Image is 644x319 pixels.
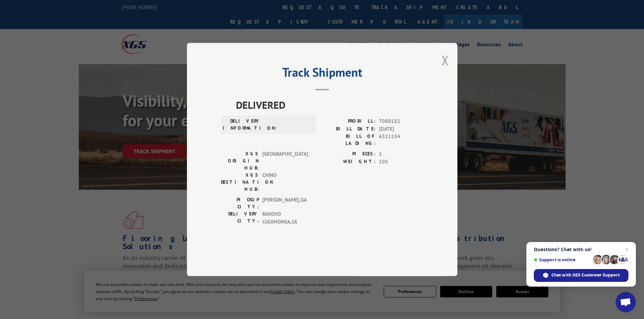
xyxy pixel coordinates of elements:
label: XGS ORIGIN HUB: [221,150,259,171]
span: [PERSON_NAME] , GA [262,196,308,210]
label: XGS DESTINATION HUB: [221,171,259,193]
span: Close chat [623,245,631,254]
label: DELIVERY INFORMATION: [223,117,261,132]
span: Chat with XGS Customer Support [551,272,620,278]
div: Chat with XGS Customer Support [534,269,628,282]
span: [DATE] [379,125,424,133]
div: Open chat [616,292,636,312]
label: PIECES: [322,150,376,158]
span: 105 [379,158,424,166]
label: BILL DATE: [322,125,376,133]
label: WEIGHT: [322,158,376,166]
span: [GEOGRAPHIC_DATA] [262,150,308,171]
label: DELIVERY CITY: [221,210,259,225]
label: BILL OF LADING: [322,133,376,147]
span: Questions? Chat with us! [534,247,628,252]
span: RANCHO CUCAMONGA , CA [262,210,308,225]
span: 7080182 [379,117,424,125]
span: DELIVERED [236,97,424,112]
span: Support is online [534,257,591,262]
button: Close modal [442,51,449,69]
label: PICKUP CITY: [221,196,259,210]
label: PROBILL: [322,117,376,125]
span: CHINO [262,171,308,193]
span: 1 [379,150,424,158]
h2: Track Shipment [221,68,424,80]
span: 6311154 [379,133,424,147]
